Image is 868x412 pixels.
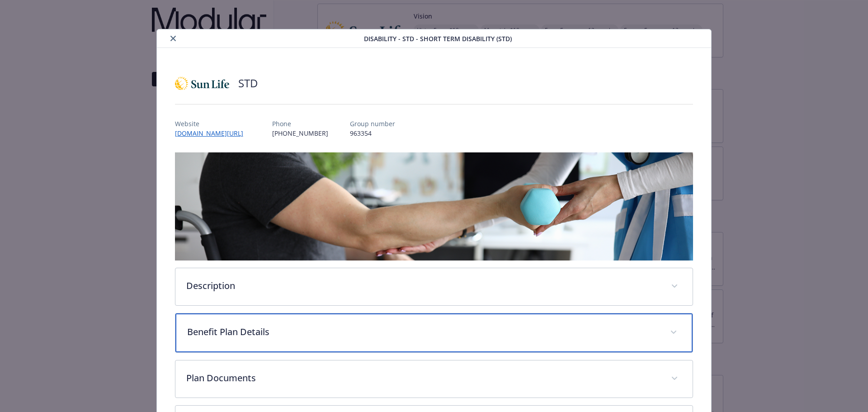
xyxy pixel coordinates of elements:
p: Description [186,279,660,293]
div: Benefit Plan Details [175,313,693,352]
p: Group number [350,119,395,128]
p: Website [175,119,250,128]
a: [DOMAIN_NAME][URL] [175,129,250,137]
p: Plan Documents [186,371,660,385]
p: Benefit Plan Details [187,325,660,339]
span: Disability - STD - Short Term Disability (STD) [364,34,512,43]
div: Plan Documents [175,360,693,398]
img: banner [175,152,693,260]
button: close [168,33,179,44]
div: Description [175,268,693,305]
p: Phone [272,119,328,128]
img: Sun Life Financial [175,70,229,97]
h2: STD [238,76,258,91]
p: 963354 [350,128,395,138]
p: [PHONE_NUMBER] [272,128,328,138]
